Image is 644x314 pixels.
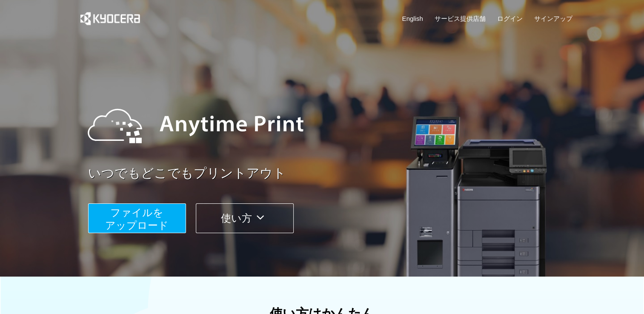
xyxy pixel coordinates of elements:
[105,207,169,231] span: ファイルを ​​アップロード
[88,164,578,183] a: いつでもどこでもプリントアウト
[497,14,523,23] a: ログイン
[88,203,186,233] button: ファイルを​​アップロード
[435,14,486,23] a: サービス提供店舗
[196,203,294,233] button: 使い方
[534,14,572,23] a: サインアップ
[402,14,423,23] a: English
